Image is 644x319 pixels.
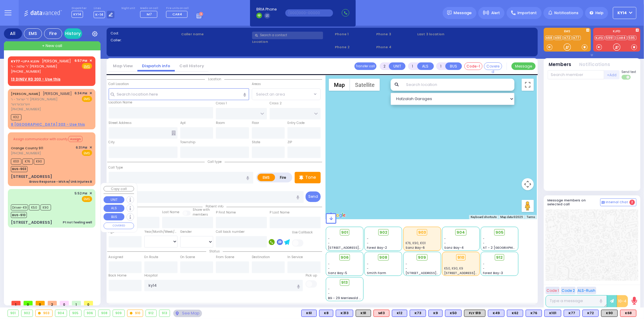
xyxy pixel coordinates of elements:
a: History [64,28,82,39]
label: Fire units on call [166,7,190,10]
span: Patient info [203,204,226,209]
span: - [328,266,330,271]
span: 0 [84,301,93,305]
span: Phone 1 [335,32,374,37]
div: BLS [488,310,505,317]
label: Pick up [306,273,317,278]
label: Caller: [111,38,179,43]
div: BLS [582,310,599,317]
span: KY77 - [11,59,23,64]
span: 901 [341,229,348,235]
div: Pt not feeling well [63,220,92,225]
span: K101 [11,159,21,165]
span: - [405,266,407,271]
label: From Scene [216,255,234,260]
span: [PERSON_NAME] [42,58,71,64]
div: K76 [526,310,542,317]
div: BLS [319,310,333,317]
span: 1 [11,301,21,305]
button: Send [306,191,321,202]
div: [STREET_ADDRESS] [11,174,52,180]
a: Map View [108,63,137,69]
label: Last Name [162,210,179,215]
span: CAR4 [172,12,182,17]
a: CAR4 [616,36,627,40]
span: Call type [205,159,225,164]
label: Call Location [109,82,129,87]
button: Copy call [104,186,134,192]
button: COVERED [104,223,134,229]
label: Street Address [109,121,132,125]
span: Notifications [554,10,578,16]
span: 909 [418,254,426,261]
label: Caller name [181,32,250,37]
div: BLS [526,310,542,317]
button: UNIT [104,196,124,204]
div: 912 [146,310,156,317]
div: BLS [507,310,523,317]
span: - [328,291,330,296]
div: K68 [620,310,636,317]
span: 2 [630,200,635,205]
div: EMS [24,28,42,39]
span: Forest Bay-3 [483,271,503,275]
div: K73 [410,310,426,317]
span: K50, K90, K9 [444,266,463,271]
span: 908 [379,254,387,261]
a: 5991 [605,36,615,40]
span: K76 [22,159,33,165]
label: Location Name [109,100,133,105]
span: 2 [48,301,57,305]
div: K91 [356,310,371,317]
label: Fire [275,174,292,181]
p: Tone [305,174,316,181]
span: 904 [457,229,465,235]
label: Turn off text [622,74,631,80]
div: K62 [507,310,523,317]
a: K90 [554,36,563,40]
span: - [405,262,407,266]
span: ✕ [89,58,92,63]
label: Dispatcher [72,7,87,10]
span: ר' שלמה - ר' [PERSON_NAME] [11,64,71,69]
img: Google [327,211,347,219]
span: Phone 4 [376,45,415,50]
div: 908 [98,310,110,317]
label: Cross 1 [216,101,227,106]
div: BLS [564,310,580,317]
div: K313 [336,310,353,317]
button: UNIT [389,62,405,70]
span: KY14 [618,10,627,16]
span: ר' ישראל - ר' [PERSON_NAME] ווערצבערגער [11,97,73,107]
span: BG - 29 Merriewold S. [328,296,362,300]
label: Use Callback [292,230,313,235]
div: Fire [44,28,62,39]
label: Location [252,39,333,44]
span: K-14 [94,11,105,18]
button: Code 2 [561,287,576,294]
input: Search a contact [252,32,323,39]
button: Message [511,62,536,70]
div: 906 [84,310,96,317]
button: Code-1 [464,62,482,70]
u: EMS [84,64,90,69]
span: Select an area [256,91,285,97]
span: K76, K90, K101 [405,241,426,245]
span: KY14 [72,11,83,18]
span: - [328,241,330,245]
input: Search hospital [144,280,303,291]
label: Night unit [121,7,135,10]
span: - [367,236,369,241]
span: Location [205,77,224,81]
div: K101 [544,310,561,317]
span: EMS [82,96,92,102]
span: 5:52 PM [75,191,88,196]
div: 905 [70,310,81,317]
div: M13 [373,310,389,317]
span: BUS-910 [11,212,27,218]
button: BUS [104,213,124,220]
span: - [367,241,369,245]
label: EMS [544,30,591,34]
span: K90 [34,159,44,165]
span: M7 [147,12,152,17]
